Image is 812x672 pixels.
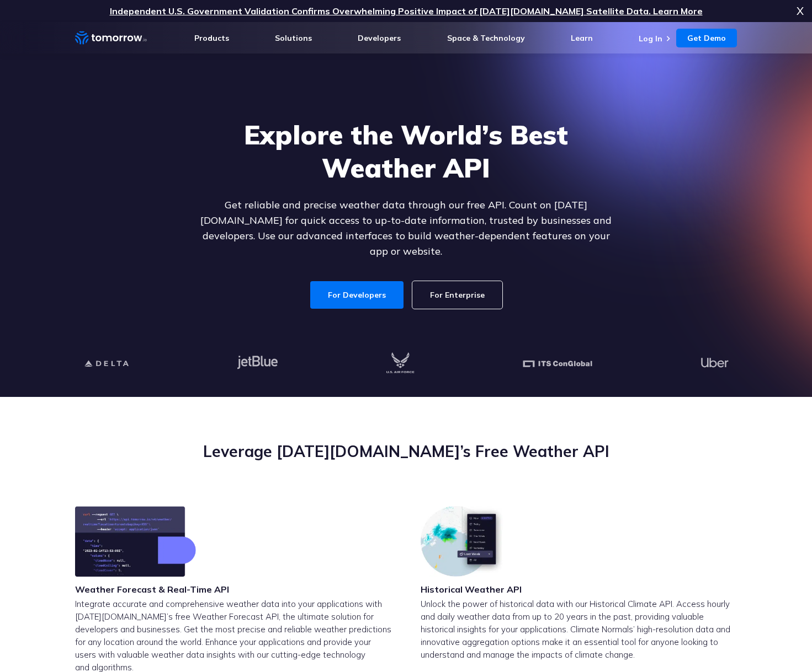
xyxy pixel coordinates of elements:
[571,33,593,43] a: Learn
[110,6,703,17] a: Independent U.S. Government Validation Confirms Overwhelming Positive Impact of [DATE][DOMAIN_NAM...
[421,598,737,661] p: Unlock the power of historical data with our Historical Climate API. Access hourly and daily weat...
[447,33,525,43] a: Space & Technology
[75,583,229,595] h3: Weather Forecast & Real-Time API
[194,33,229,43] a: Products
[412,281,502,309] a: For Enterprise
[275,33,312,43] a: Solutions
[75,30,147,46] a: Home link
[639,34,662,44] a: Log In
[193,197,619,259] p: Get reliable and precise weather data through our free API. Count on [DATE][DOMAIN_NAME] for quic...
[358,33,401,43] a: Developers
[310,281,404,309] a: For Developers
[421,583,522,595] h3: Historical Weather API
[193,118,619,184] h1: Explore the World’s Best Weather API
[676,29,737,47] a: Get Demo
[75,441,737,462] h2: Leverage [DATE][DOMAIN_NAME]’s Free Weather API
